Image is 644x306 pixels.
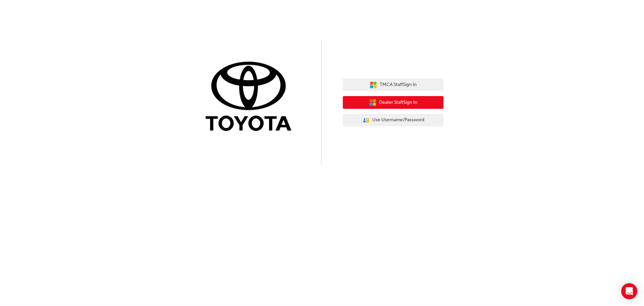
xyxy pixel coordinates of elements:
[379,99,417,106] span: Dealer Staff Sign In
[380,81,417,89] span: TMCA Staff Sign In
[343,96,443,109] button: Dealer StaffSign In
[372,116,424,124] span: Use Username/Password
[343,79,443,91] button: TMCA StaffSign In
[621,283,637,299] div: Open Intercom Messenger
[343,114,443,127] button: Use Username/Password
[201,60,301,134] img: Trak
